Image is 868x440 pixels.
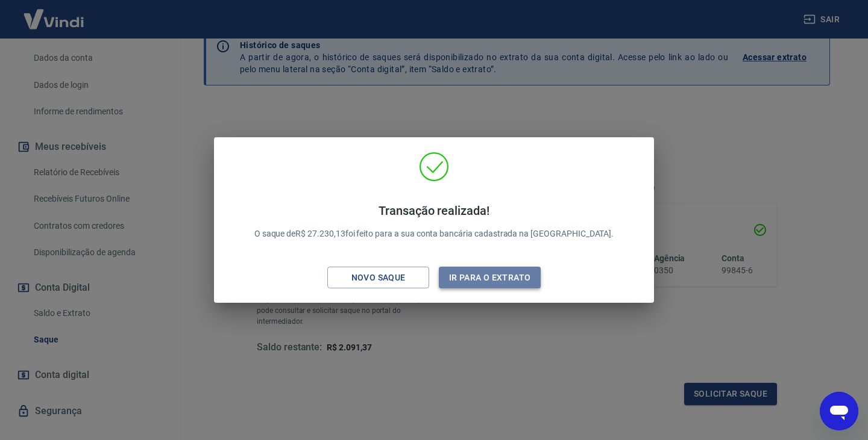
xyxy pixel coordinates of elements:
[254,203,614,218] h4: Transação realizada!
[820,392,858,430] iframe: Botão para abrir a janela de mensagens
[439,267,541,289] button: Ir para o extrato
[337,270,420,285] div: Novo saque
[327,267,429,289] button: Novo saque
[254,203,614,240] p: O saque de R$ 27.230,13 foi feito para a sua conta bancária cadastrada na [GEOGRAPHIC_DATA].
